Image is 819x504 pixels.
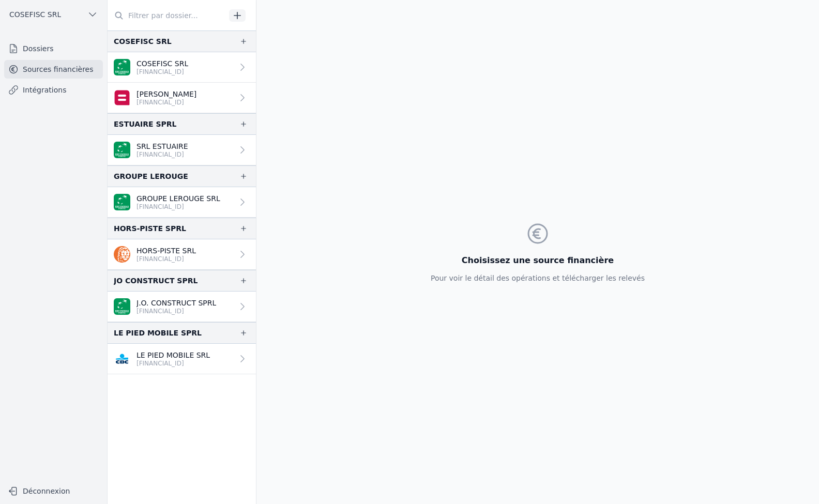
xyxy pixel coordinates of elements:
button: Déconnexion [4,483,103,499]
img: BNP_BE_BUSINESS_GEBABEBB.png [114,194,130,210]
div: GROUPE LEROUGE [114,170,188,182]
a: LE PIED MOBILE SRL [FINANCIAL_ID] [108,344,256,374]
a: Dossiers [4,39,103,58]
p: [FINANCIAL_ID] [136,150,188,159]
p: [FINANCIAL_ID] [136,255,196,263]
p: HORS-PISTE SRL [136,246,196,256]
p: [FINANCIAL_ID] [136,68,188,76]
a: COSEFISC SRL [FINANCIAL_ID] [108,52,256,83]
a: GROUPE LEROUGE SRL [FINANCIAL_ID] [108,187,256,218]
div: JO CONSTRUCT SPRL [114,274,198,287]
div: ESTUAIRE SPRL [114,118,176,130]
a: J.O. CONSTRUCT SPRL [FINANCIAL_ID] [108,292,256,322]
div: COSEFISC SRL [114,35,172,48]
p: GROUPE LEROUGE SRL [136,193,220,204]
img: belfius-1.png [114,89,130,106]
p: [FINANCIAL_ID] [136,359,210,368]
h3: Choisissez une source financière [431,254,645,267]
p: J.O. CONSTRUCT SPRL [136,298,216,308]
p: COSEFISC SRL [136,58,188,69]
img: ing.png [114,246,130,263]
p: LE PIED MOBILE SRL [136,350,210,360]
a: HORS-PISTE SRL [FINANCIAL_ID] [108,239,256,270]
button: COSEFISC SRL [4,6,103,23]
p: Pour voir le détail des opérations et télécharger les relevés [431,273,645,283]
div: LE PIED MOBILE SPRL [114,327,202,339]
a: Intégrations [4,81,103,99]
div: HORS-PISTE SPRL [114,222,186,235]
img: BNP_BE_BUSINESS_GEBABEBB.png [114,142,130,158]
a: SRL ESTUAIRE [FINANCIAL_ID] [108,135,256,165]
p: [FINANCIAL_ID] [136,203,220,211]
p: [PERSON_NAME] [136,89,196,99]
img: BNP_BE_BUSINESS_GEBABEBB.png [114,298,130,315]
p: [FINANCIAL_ID] [136,98,196,106]
a: Sources financières [4,60,103,79]
p: SRL ESTUAIRE [136,141,188,151]
img: CBC_CREGBEBB.png [114,350,130,367]
span: COSEFISC SRL [9,9,61,20]
input: Filtrer par dossier... [108,6,225,25]
a: [PERSON_NAME] [FINANCIAL_ID] [108,83,256,113]
img: BNP_BE_BUSINESS_GEBABEBB.png [114,59,130,75]
p: [FINANCIAL_ID] [136,307,216,315]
